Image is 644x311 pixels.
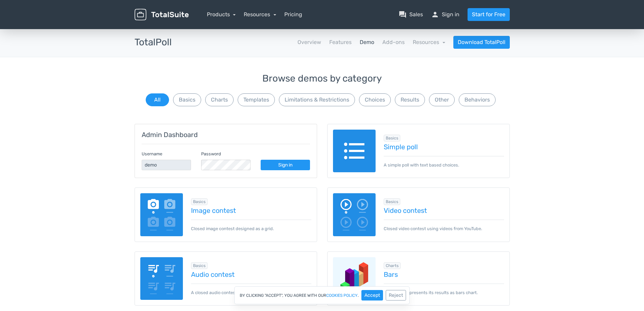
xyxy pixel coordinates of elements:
[140,257,183,300] img: audio-poll.png.webp
[384,271,504,278] a: Bars
[431,10,459,19] a: personSign in
[261,160,310,170] a: Sign in
[384,135,400,141] span: Browse all in Basics
[191,284,311,296] p: A closed audio contest with a visual cover.
[238,93,275,106] button: Templates
[413,39,445,45] a: Resources
[429,93,455,106] button: Other
[333,257,376,300] img: charts-bars.png.webp
[191,271,311,278] a: Audio contest
[468,8,510,21] a: Start for Free
[279,93,355,106] button: Limitations & Restrictions
[244,11,276,18] a: Resources
[205,93,234,106] button: Charts
[384,207,504,214] a: Video contest
[333,193,376,236] img: video-poll.png.webp
[384,284,504,296] p: A poll that represents its results as bars chart.
[191,262,208,269] span: Browse all in Basics
[361,290,383,301] button: Accept
[333,130,376,173] img: text-poll.png.webp
[173,93,201,106] button: Basics
[135,9,189,21] img: TotalSuite for WordPress
[191,198,208,205] span: Browse all in Basics
[431,10,439,19] span: person
[146,93,169,106] button: All
[326,293,358,297] a: cookies policy
[382,38,405,46] a: Add-ons
[399,10,407,19] span: question_answer
[386,290,406,301] button: Reject
[399,10,423,19] a: question_answerSales
[384,220,504,232] p: Closed video contest using videos from YouTube.
[384,198,400,205] span: Browse all in Basics
[459,93,496,106] button: Behaviors
[142,151,162,157] label: Username
[297,38,321,46] a: Overview
[453,36,510,49] a: Download TotalPoll
[384,143,504,151] a: Simple poll
[135,73,510,84] h3: Browse demos by category
[384,262,401,269] span: Browse all in Charts
[234,286,410,304] div: By clicking "Accept", you agree with our .
[359,93,391,106] button: Choices
[140,193,183,236] img: image-poll.png.webp
[360,38,374,46] a: Demo
[135,37,172,48] h3: TotalPoll
[284,10,302,19] a: Pricing
[329,38,352,46] a: Features
[201,151,221,157] label: Password
[395,93,425,106] button: Results
[384,156,504,168] p: A simple poll with text based choices.
[191,220,311,232] p: Closed image contest designed as a grid.
[142,131,310,138] h5: Admin Dashboard
[207,11,236,18] a: Products
[191,207,311,214] a: Image contest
